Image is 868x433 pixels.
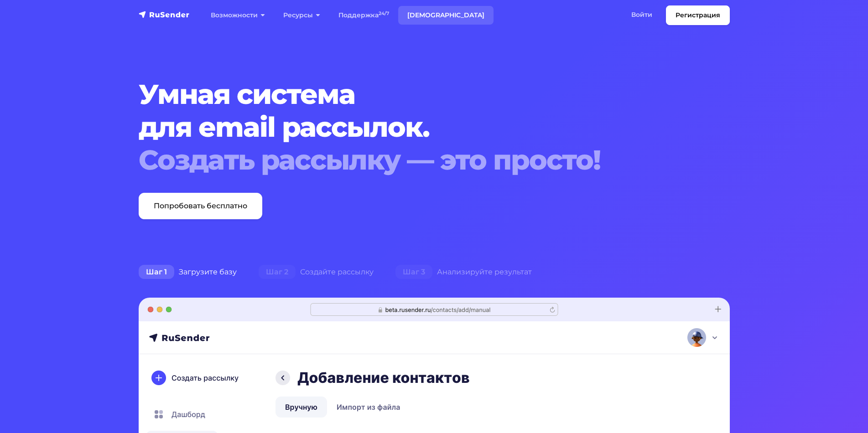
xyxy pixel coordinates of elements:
[139,193,262,219] a: Попробовать бесплатно
[379,10,389,16] sup: 24/7
[385,263,543,281] div: Анализируйте результат
[202,6,274,25] a: Возможности
[622,5,661,24] a: Войти
[139,265,174,279] span: Шаг 1
[666,5,730,25] a: Регистрация
[248,263,385,281] div: Создайте рассылку
[398,6,494,25] a: [DEMOGRAPHIC_DATA]
[329,6,398,25] a: Поддержка24/7
[395,265,432,279] span: Шаг 3
[139,78,680,176] h1: Умная система для email рассылок.
[139,10,190,19] img: RuSender
[274,6,329,25] a: Ресурсы
[139,144,680,176] div: Создать рассылку — это просто!
[259,265,296,279] span: Шаг 2
[128,263,248,281] div: Загрузите базу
